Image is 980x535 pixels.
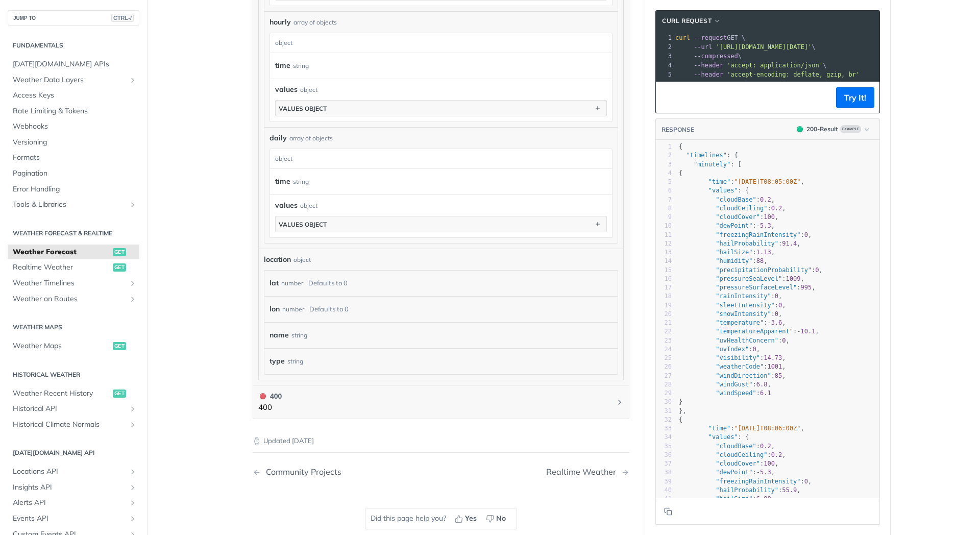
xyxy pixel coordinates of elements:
h2: Weather Maps [8,323,139,332]
span: : , [679,205,786,212]
span: "visibility" [716,354,760,361]
div: 21 [656,319,672,327]
span: 88 [756,257,764,264]
span: Access Keys [13,90,137,101]
span: "freezingRainIntensity" [716,231,800,238]
span: --url [694,43,712,51]
span: CTRL-/ [111,14,134,22]
button: Yes [451,511,482,526]
span: } [679,398,682,405]
span: : , [679,310,782,318]
span: 100 [764,460,775,467]
h2: [DATE][DOMAIN_NAME] API [8,448,139,457]
button: Show subpages for Historical API [129,405,137,413]
div: 24 [656,345,672,354]
span: : , [679,213,778,221]
span: "cloudCeiling" [716,205,767,212]
div: 32 [656,416,672,424]
p: 400 [258,402,282,414]
span: 6.1 [760,390,771,397]
span: 0.2 [760,443,771,450]
span: - [756,469,760,476]
nav: Pagination Controls [253,457,629,487]
span: { [679,143,682,150]
span: : { [679,152,738,159]
div: 13 [656,248,672,257]
div: 25 [656,354,672,362]
span: "precipitationProbability" [716,266,812,274]
span: : , [679,196,775,203]
div: object [270,33,609,53]
span: : , [679,231,812,238]
div: 29 [656,389,672,398]
a: Insights APIShow subpages for Insights API [8,480,139,495]
span: cURL Request [662,16,712,26]
div: 37 [656,459,672,468]
span: : [679,390,771,397]
a: Versioning [8,135,139,150]
span: Historical Climate Normals [13,420,126,430]
div: 200 - Result [806,125,838,134]
span: Error Handling [13,184,137,194]
div: 36 [656,451,672,459]
h2: Weather Forecast & realtime [8,229,139,238]
span: 5.3 [760,222,771,229]
span: 'accept-encoding: deflate, gzip, br' [727,71,860,78]
span: 0 [778,302,782,309]
span: '[URL][DOMAIN_NAME][DATE]' [716,43,812,51]
span: 1009 [786,275,801,282]
label: type [269,354,285,369]
span: Formats [13,153,137,163]
span: Insights API [13,482,126,493]
div: Did this page help you? [365,508,517,529]
a: [DATE][DOMAIN_NAME] APIs [8,57,139,72]
span: : , [679,337,790,344]
span: Events API [13,514,126,524]
a: Access Keys [8,88,139,103]
span: "uvHealthConcern" [716,337,778,344]
span: 0 [804,231,808,238]
span: "windSpeed" [716,390,756,397]
div: values object [279,221,327,228]
button: Copy to clipboard [661,90,675,105]
span: 0 [775,293,778,300]
span: \ [675,62,826,69]
span: "time" [708,178,730,185]
span: Versioning [13,137,137,148]
a: Historical Climate NormalsShow subpages for Historical Climate Normals [8,417,139,432]
span: location [264,254,291,265]
div: 6 [656,186,672,195]
span: : , [679,178,804,185]
div: 400 [258,391,282,402]
a: Rate Limiting & Tokens [8,104,139,119]
button: Try It! [836,87,874,108]
span: --header [694,62,723,69]
div: 3 [656,52,673,61]
span: get [113,263,126,272]
button: Show subpages for Locations API [129,468,137,476]
p: Updated [DATE] [253,436,629,446]
span: [DATE][DOMAIN_NAME] APIs [13,59,137,69]
span: "windGust" [716,381,752,388]
span: 0.2 [771,205,782,212]
span: GET \ [675,34,745,41]
span: }, [679,407,686,415]
button: cURL Request [658,16,725,26]
span: "pressureSeaLevel" [716,275,782,282]
div: 1 [656,33,673,42]
div: 8 [656,204,672,213]
span: "hailProbability" [716,487,778,494]
span: : , [679,363,786,370]
span: 5.3 [760,469,771,476]
div: Defaults to 0 [308,276,348,290]
span: 100 [764,213,775,221]
span: Weather Forecast [13,247,110,257]
button: JUMP TOCTRL-/ [8,10,139,26]
span: 6.08 [756,495,771,502]
span: \ [675,43,816,51]
span: : , [679,302,786,309]
span: 1001 [767,363,782,370]
span: 995 [800,284,812,291]
h2: Fundamentals [8,41,139,50]
button: 400 400400 [258,391,624,414]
